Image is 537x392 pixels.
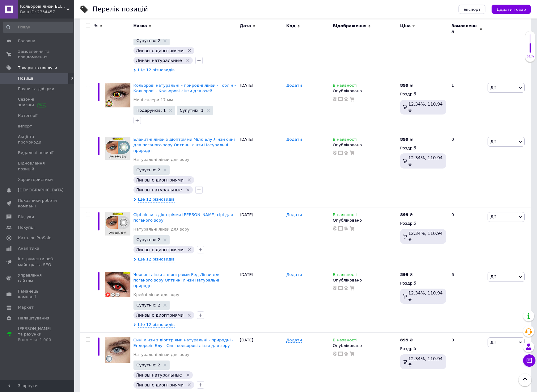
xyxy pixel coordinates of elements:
[18,65,57,71] span: Товари та послуги
[187,247,192,252] svg: Видалити мітку
[105,83,130,107] img: Зеленые натуральные – естественные линзы - Гоблін - Цветные контактные линзы - Цветные линзы для ...
[105,212,130,236] img: Серые линзы с диоптриями Айс Дрим Грей Линзы серые для плохого зрения Оптические линзы
[400,137,408,142] b: 899
[238,207,285,267] div: [DATE]
[137,168,160,172] span: Супутніх: 2
[18,315,49,321] span: Налаштування
[238,3,285,78] div: [DATE]
[136,58,182,63] span: Линзы натуральные
[133,137,235,153] span: Блакитні лінзи з діоптріями Мілк Блу Лінзи сині для поганого зору Оптичні лінзи Натуральні природні
[137,108,166,112] span: Подарунків: 1
[490,340,496,344] span: Дії
[400,272,408,277] b: 899
[133,212,233,223] a: Сірі лінзи з діоптріями [PERSON_NAME] сірі для поганого зору
[400,145,446,151] div: Роздріб
[333,338,357,344] span: В наявності
[490,215,496,219] span: Дії
[286,83,302,88] span: Додати
[333,343,397,348] div: Опубліковано
[133,157,189,162] a: Натуральні лінзи для зору
[400,23,411,29] span: Ціна
[463,7,481,12] span: Експорт
[400,338,408,342] b: 899
[18,305,34,310] span: Маркет
[18,326,57,343] span: [PERSON_NAME] та рахунки
[136,313,184,318] span: Линзы с диоптриями
[333,218,397,223] div: Опубліковано
[286,23,295,29] span: Код
[18,225,35,230] span: Покупці
[18,76,33,81] span: Позиції
[138,322,175,328] span: Ще 12 різновидів
[137,363,160,367] span: Супутніх: 2
[408,290,442,302] span: 12.34%, 110.94 ₴
[136,373,182,377] span: Линзы натуральные
[187,313,192,318] svg: Видалити мітку
[138,256,175,262] span: Ще 12 різновидів
[448,132,486,207] div: 0
[18,113,37,119] span: Категорії
[18,235,51,241] span: Каталог ProSale
[136,247,184,252] span: Линзы с диоптриями
[408,102,442,113] span: 12.34%, 110.94 ₴
[133,227,189,232] a: Натуральні лінзи для зору
[238,132,285,207] div: [DATE]
[133,272,221,288] a: Червоні лінзи з діоптріями Ред Лінзи для поганого зору Оптичні лінзи Натуральні природні
[18,150,53,156] span: Видалені позиції
[400,91,446,97] div: Роздріб
[18,161,57,172] span: Відновлення позицій
[400,83,408,88] b: 899
[20,4,66,9] span: Кольорові лінзи ELITE Lens
[448,3,486,78] div: 0
[105,272,130,297] img: Красные линзы с диоптриями Рэд Линзы красные для плохого зрения Оптические линзы Натуральные есте...
[136,48,184,53] span: Линзы с диоптриями
[333,142,397,148] div: Опубліковано
[187,382,192,387] svg: Видалити мітку
[3,22,73,33] input: Пошук
[459,5,486,14] button: Експорт
[18,273,57,284] span: Управління сайтом
[490,85,496,90] span: Дії
[18,97,57,108] span: Сезонні знижки
[408,231,442,242] span: 12.34%, 110.94 ₴
[448,78,486,132] div: 1
[187,48,192,53] svg: Видалити мітку
[137,238,160,242] span: Супутніх: 2
[18,337,57,343] div: Prom мікс 1 000
[286,338,302,343] span: Додати
[136,177,184,182] span: Линзы с диоптриями
[286,212,302,217] span: Додати
[333,137,357,144] span: В наявності
[187,177,192,182] svg: Видалити мітку
[238,267,285,333] div: [DATE]
[286,137,302,142] span: Додати
[133,352,189,357] a: Натуральні лінзи для зору
[18,123,32,129] span: Імпорт
[94,23,98,29] span: %
[333,23,366,29] span: Відображення
[18,198,57,209] span: Показники роботи компанії
[18,134,57,145] span: Акції та промокоди
[137,303,160,307] span: Супутніх: 2
[18,187,64,193] span: [DEMOGRAPHIC_DATA]
[400,272,413,277] div: ₴
[185,58,190,63] svg: Видалити мітку
[400,346,446,352] div: Роздріб
[400,137,413,142] div: ₴
[18,86,54,92] span: Групи та добірки
[400,83,413,88] div: ₴
[492,5,531,14] button: Додати товар
[240,23,251,29] span: Дата
[333,272,357,279] span: В наявності
[133,83,236,93] a: Кольорові натуральні – природні лінзи - Гоблін - Кольорові - Кольорові лінзи для очей
[451,23,478,34] span: Замовлення
[448,267,486,333] div: 6
[137,39,160,43] span: Супутніх: 2
[18,38,35,44] span: Головна
[333,277,397,283] div: Опубліковано
[490,274,496,279] span: Дії
[105,137,130,160] img: Голубые линзы с диоптриями Милк Блу Линзы синие для плохого зрения Оптические линзы Натуральные е...
[400,221,446,226] div: Роздріб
